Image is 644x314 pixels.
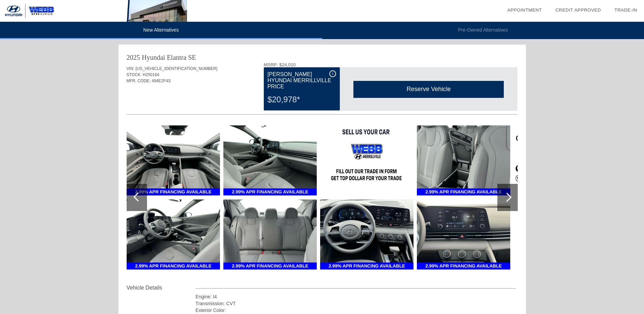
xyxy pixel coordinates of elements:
a: Appointment [507,7,542,13]
img: 7b5e700b-a2f8-4269-b849-fd762c0c04d4.jpg [417,125,510,195]
span: [US_VEHICLE_IDENTIFICATION_NUMBER] [135,66,217,71]
a: Trade-In [614,7,637,13]
a: Credit Approved [555,7,601,13]
img: bd92b74f-bdcb-4f29-879b-016efbf4b462.jpg [223,125,317,195]
div: Reserve Vehicle [353,81,504,98]
img: ed3d16c9-6bab-4ec6-9b55-d1adf17f24db.png [320,125,413,195]
span: STOCK: [127,72,142,77]
div: Engine: I4 [196,293,516,300]
div: Exterior Color: [196,307,516,314]
img: f8fe22c4-c8a2-4bae-b452-ba185882884e.jpg [320,199,413,269]
div: i [329,70,336,77]
img: e9824a7f-8dd7-44f1-a62f-7020c312c170.jpg [127,199,220,269]
img: 6b73d536-7d85-46aa-9083-6f53ef9bb932.jpg [127,125,220,195]
div: $20,978* [268,91,336,108]
div: Quoted on [DATE] 6:16:38 PM [127,94,518,105]
div: SE [188,53,196,62]
div: Vehicle Details [127,284,196,292]
div: MSRP: $24,010 [264,62,518,67]
div: [PERSON_NAME] Hyundai Merrillville Price [268,70,336,91]
div: 2025 Hyundai Elantra [127,53,187,62]
span: MFR. CODE: [127,78,151,83]
img: 5b16e4bf-e65d-4f57-9039-1d4a57ab1fee.jpg [223,199,317,269]
span: VIN: [127,66,134,71]
div: Transmission: CVT [196,300,516,307]
span: 494E2F4S [152,78,171,83]
img: b0ba70e4-7817-4f13-b8bc-d1110b3d5085.jpg [417,199,510,269]
span: H250164 [143,72,159,77]
img: 9f3a2e6e-afd2-4cde-ae7d-5bbbdf11ff6c.png [514,125,607,195]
